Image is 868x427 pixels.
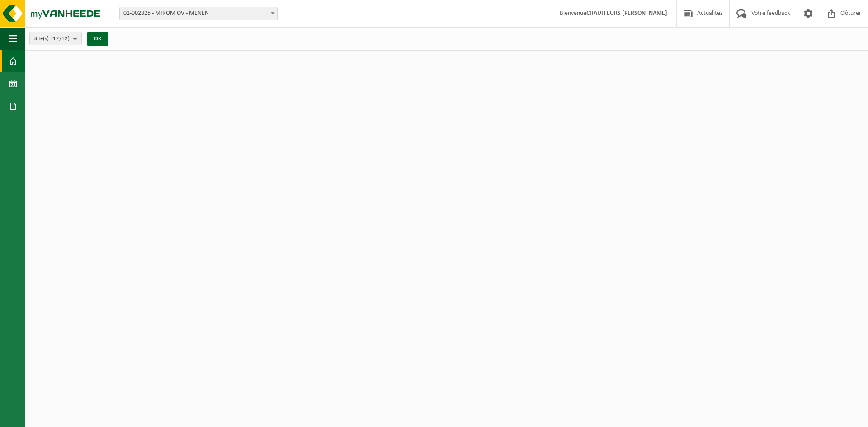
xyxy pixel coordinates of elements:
[87,32,108,46] button: OK
[119,7,278,20] span: 01-002325 - MIROM OV - MENEN
[586,10,667,17] strong: CHAUFFEURS [PERSON_NAME]
[51,36,70,42] count: (12/12)
[120,7,277,20] span: 01-002325 - MIROM OV - MENEN
[29,32,82,45] button: Site(s)(12/12)
[34,32,70,46] span: Site(s)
